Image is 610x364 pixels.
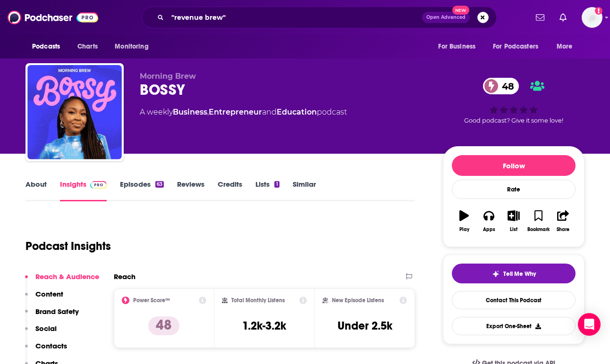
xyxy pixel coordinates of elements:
span: For Business [438,40,475,53]
button: Show profile menu [582,7,602,28]
p: Contacts [35,341,67,350]
button: Reach & Audience [25,272,99,290]
p: Reach & Audience [35,272,99,281]
div: 1 [274,181,279,188]
a: Reviews [177,180,204,201]
h3: Under 2.5k [338,319,392,333]
button: Follow [452,155,576,176]
button: Contacts [25,341,67,359]
img: Podchaser Pro [90,181,107,189]
div: Play [459,227,469,232]
a: About [25,180,47,201]
p: Content [35,290,63,298]
img: Podchaser - Follow, Share and Rate Podcasts [8,8,98,26]
a: Episodes63 [120,180,164,201]
button: Bookmark [526,204,551,238]
a: Entrepreneur [209,108,262,116]
div: Rate [452,180,576,199]
a: Lists1 [255,180,279,201]
img: BOSSY [27,65,122,159]
button: Play [452,204,476,238]
a: Similar [293,180,316,201]
h3: 1.2k-3.2k [242,319,286,333]
div: 63 [155,181,164,188]
button: Export One-Sheet [452,317,576,335]
svg: Add a profile image [595,7,602,15]
button: Open AdvancedNew [422,12,470,23]
span: Open Advanced [426,15,466,20]
span: Tell Me Why [503,270,536,278]
span: Charts [77,40,98,53]
input: Search podcasts, credits, & more... [168,10,422,25]
a: Education [277,108,317,116]
h2: Total Monthly Listens [231,297,285,304]
span: More [557,40,573,53]
h1: Podcast Insights [25,239,111,253]
a: Business [173,108,207,116]
button: Social [25,324,57,341]
p: Brand Safety [35,307,79,316]
button: open menu [432,38,487,56]
div: List [510,227,517,232]
span: Good podcast? Give it some love! [464,117,563,124]
span: For Podcasters [493,40,538,53]
a: Contact This Podcast [452,291,576,309]
button: Apps [476,204,501,238]
h2: Power Score™ [133,297,170,304]
span: Podcasts [32,40,60,53]
a: Credits [218,180,242,201]
button: Brand Safety [25,307,79,324]
span: Logged in as Marketing09 [582,7,602,28]
span: and [262,108,277,116]
h2: Reach [114,272,136,281]
button: open menu [25,38,72,56]
p: 48 [148,316,179,335]
button: Share [551,204,576,238]
a: Show notifications dropdown [556,9,570,25]
div: Apps [483,227,495,232]
button: open menu [550,38,585,56]
span: Morning Brew [140,72,196,81]
span: , [207,108,209,116]
div: Open Intercom Messenger [578,313,601,336]
div: Bookmark [527,227,550,232]
span: New [452,6,469,15]
div: Share [557,227,569,232]
button: tell me why sparkleTell Me Why [452,264,576,283]
img: User Profile [582,7,602,28]
a: InsightsPodchaser Pro [60,180,107,201]
div: A weekly podcast [140,107,347,118]
a: Show notifications dropdown [532,9,548,25]
a: 48 [483,78,519,94]
button: open menu [108,38,161,56]
span: 48 [492,78,519,94]
p: Social [35,324,57,333]
img: tell me why sparkle [492,270,500,278]
h2: New Episode Listens [332,297,384,304]
div: Search podcasts, credits, & more... [142,7,497,28]
button: List [501,204,526,238]
button: open menu [487,38,552,56]
a: Charts [71,38,103,56]
button: Content [25,290,63,307]
span: Monitoring [115,40,148,53]
div: 48Good podcast? Give it some love! [443,72,585,130]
